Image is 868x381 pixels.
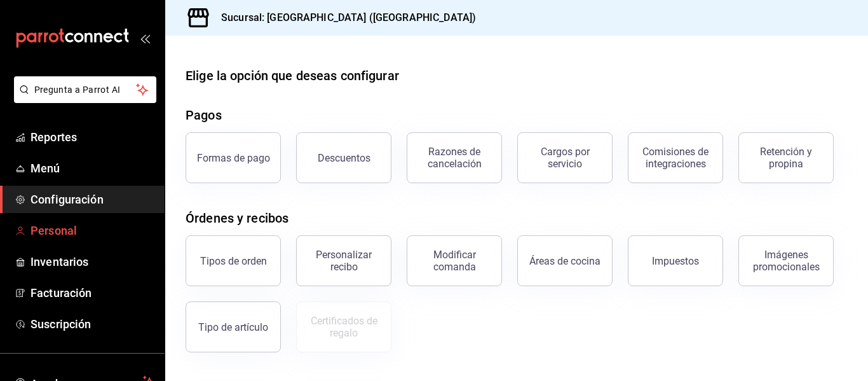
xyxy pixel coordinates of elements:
div: Personalizar recibo [304,249,383,273]
div: Razones de cancelación [415,146,494,170]
span: Pregunta a Parrot AI [34,83,137,97]
button: Áreas de cocina [517,235,613,286]
div: Modificar comanda [415,249,494,273]
span: Configuración [31,191,154,208]
button: Descuentos [296,132,391,183]
div: Pagos [186,106,222,125]
button: Tipos de orden [186,235,281,286]
div: Elige la opción que deseas configurar [186,66,399,85]
div: Tipo de artículo [198,321,268,333]
div: Retención y propina [747,146,825,170]
a: Pregunta a Parrot AI [9,92,156,106]
button: Pregunta a Parrot AI [14,76,156,103]
h3: Sucursal: [GEOGRAPHIC_DATA] ([GEOGRAPHIC_DATA]) [211,10,476,25]
button: open_drawer_menu [140,33,150,43]
div: Cargos por servicio [526,146,604,170]
button: Tipo de artículo [186,301,281,352]
button: Modificar comanda [407,235,502,286]
button: Impuestos [628,235,723,286]
div: Órdenes y recibos [186,209,288,228]
span: Reportes [31,128,154,146]
button: Comisiones de integraciones [628,132,723,183]
button: Personalizar recibo [296,235,391,286]
span: Facturación [31,284,154,301]
div: Comisiones de integraciones [636,146,715,170]
span: Inventarios [31,253,154,270]
div: Imágenes promocionales [747,249,825,273]
div: Impuestos [652,255,699,267]
button: Cargos por servicio [517,132,613,183]
div: Áreas de cocina [529,255,600,267]
div: Formas de pago [197,152,270,164]
button: Razones de cancelación [407,132,502,183]
div: Certificados de regalo [304,315,383,339]
div: Descuentos [318,152,370,164]
span: Suscripción [31,315,154,333]
div: Tipos de orden [200,255,267,267]
button: Retención y propina [738,132,834,183]
span: Personal [31,222,154,239]
span: Menú [31,160,154,177]
button: Formas de pago [186,132,281,183]
button: Certificados de regalo [296,301,391,352]
button: Imágenes promocionales [738,235,834,286]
